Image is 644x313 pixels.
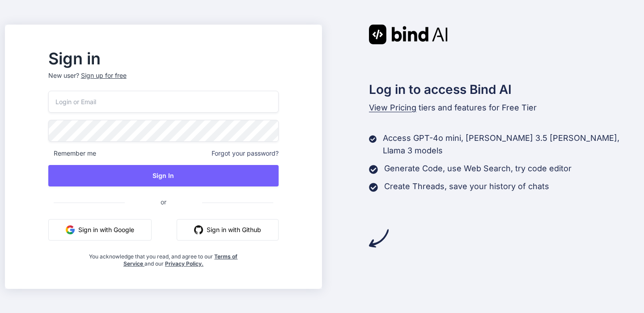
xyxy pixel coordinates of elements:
[369,103,416,112] span: View Pricing
[48,51,279,66] h2: Sign in
[165,260,203,267] a: Privacy Policy.
[369,228,389,248] img: arrow
[48,71,279,91] p: New user?
[123,253,238,267] a: Terms of Service
[81,71,127,80] div: Sign up for free
[194,225,203,234] img: github
[87,248,241,267] div: You acknowledge that you read, and agree to our and our
[369,25,448,44] img: Bind AI logo
[369,80,639,99] h2: Log in to access Bind AI
[48,165,279,186] button: Sign In
[384,162,572,175] p: Generate Code, use Web Search, try code editor
[177,219,279,241] button: Sign in with Github
[48,219,152,241] button: Sign in with Google
[48,91,279,113] input: Login or Email
[383,132,639,157] p: Access GPT-4o mini, [PERSON_NAME] 3.5 [PERSON_NAME], Llama 3 models
[125,191,202,213] span: or
[66,225,75,234] img: google
[212,149,279,158] span: Forgot your password?
[369,102,639,114] p: tiers and features for Free Tier
[48,149,96,158] span: Remember me
[384,180,549,193] p: Create Threads, save your history of chats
